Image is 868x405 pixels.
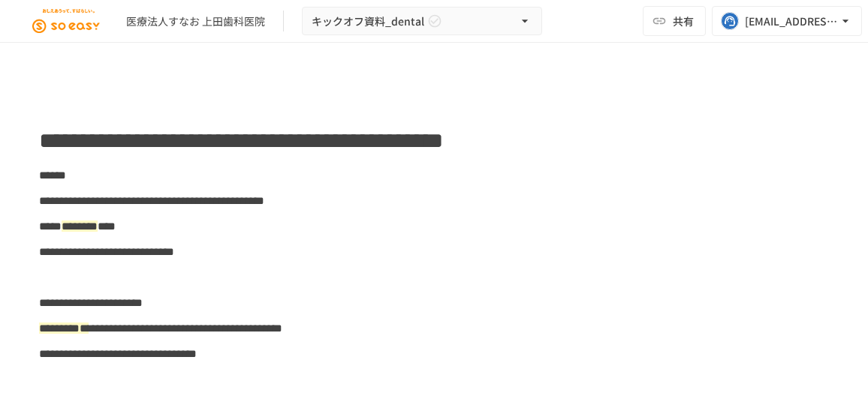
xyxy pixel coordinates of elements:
[712,6,862,36] button: [EMAIL_ADDRESS][DOMAIN_NAME]
[302,7,542,36] button: キックオフ資料_dental
[643,6,706,36] button: 共有
[126,13,265,29] div: 医療法人すなお 上田歯科医院
[673,13,694,29] span: 共有
[745,12,838,31] div: [EMAIL_ADDRESS][DOMAIN_NAME]
[18,9,114,33] img: JEGjsIKIkXC9kHzRN7titGGb0UF19Vi83cQ0mCQ5DuX
[312,12,424,31] span: キックオフ資料_dental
